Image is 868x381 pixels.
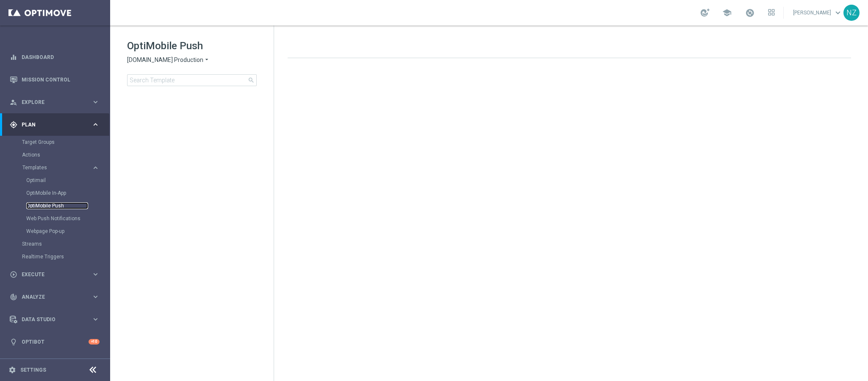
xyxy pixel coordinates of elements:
div: Webpage Pop-up [26,225,109,238]
a: OptiMobile In-App [26,190,88,196]
button: lightbulb Optibot +10 [9,339,100,345]
div: Target Groups [22,136,109,148]
span: search [248,77,255,84]
div: Execute [10,271,92,278]
button: track_changes Analyze keyboard_arrow_right [9,294,100,300]
a: OptiMobile Push [26,202,88,209]
i: settings [8,366,16,374]
input: Search Template [127,74,257,86]
a: Webpage Pop-up [26,228,88,235]
span: Plan [22,122,92,127]
button: [DOMAIN_NAME] Production arrow_drop_down [127,56,210,64]
div: OptiMobile In-App [26,187,109,199]
div: Analyze [10,293,92,301]
i: arrow_drop_down [203,56,210,64]
a: Target Groups [22,139,88,146]
div: Optibot [10,331,100,353]
span: Templates [22,165,83,170]
div: +10 [89,339,100,345]
span: [DOMAIN_NAME] Production [127,56,203,64]
span: Execute [22,272,92,277]
button: play_circle_outline Execute keyboard_arrow_right [9,271,100,278]
div: Templates [22,161,109,238]
div: OptiMobile Push [26,199,109,212]
i: keyboard_arrow_right [92,164,100,172]
i: keyboard_arrow_right [92,98,100,106]
a: Web Push Notifications [26,215,88,222]
i: keyboard_arrow_right [92,270,100,278]
a: [PERSON_NAME]keyboard_arrow_down [792,6,843,19]
i: lightbulb [10,338,17,346]
div: Plan [10,121,92,129]
button: equalizer Dashboard [9,54,100,61]
div: Templates [22,165,92,170]
div: Dashboard [10,46,100,68]
h1: OptiMobile Push [127,39,257,53]
div: NZ [843,5,860,21]
i: gps_fixed [10,121,17,129]
div: Actions [22,148,109,161]
a: Actions [22,151,88,158]
i: person_search [10,98,17,106]
a: Streams [22,241,88,247]
i: keyboard_arrow_right [92,315,100,323]
span: Explore [22,100,92,105]
button: person_search Explore keyboard_arrow_right [9,99,100,106]
i: play_circle_outline [10,271,17,278]
div: Realtime Triggers [22,250,109,263]
i: track_changes [10,293,17,301]
button: Templates keyboard_arrow_right [22,164,100,171]
a: Optimail [26,177,88,184]
div: Optimail [26,174,109,187]
a: Settings [20,367,46,373]
span: Analyze [22,294,92,300]
a: Realtime Triggers [22,253,88,260]
i: keyboard_arrow_right [92,120,100,129]
button: Data Studio keyboard_arrow_right [9,316,100,323]
div: Streams [22,238,109,250]
span: school [722,8,732,17]
div: Data Studio [10,316,92,323]
span: Data Studio [22,317,92,322]
i: equalizer [10,53,17,61]
button: Mission Control [9,76,100,83]
button: gps_fixed Plan keyboard_arrow_right [9,121,100,128]
a: Dashboard [22,46,100,68]
div: Explore [10,98,92,106]
i: keyboard_arrow_right [92,293,100,301]
span: keyboard_arrow_down [833,8,843,17]
div: Web Push Notifications [26,212,109,225]
a: Optibot [22,331,89,353]
a: Mission Control [22,68,100,91]
div: Mission Control [10,68,100,91]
